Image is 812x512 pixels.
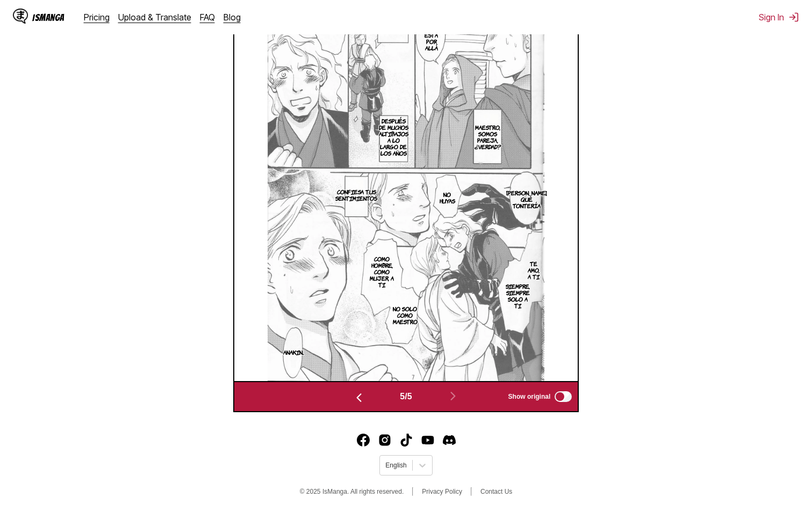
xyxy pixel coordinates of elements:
p: No huyas [437,189,457,206]
a: Blog [224,12,241,23]
img: IsManga Facebook [357,434,370,447]
img: IsManga Discord [443,434,456,447]
a: FAQ [200,12,215,23]
img: IsManga Instagram [378,434,391,447]
a: Facebook [357,434,370,447]
a: IsManga LogoIsManga [13,9,84,26]
span: 5 / 5 [400,392,412,401]
span: Show original [508,393,551,400]
a: TikTok [400,434,413,447]
p: No solo como maestro [391,303,420,327]
img: Sign out [788,12,799,23]
input: Select language [385,462,387,469]
a: Contact Us [480,488,512,495]
p: Te amo, a ti [524,258,544,282]
span: © 2025 IsManga. All rights reserved. [300,488,404,495]
p: Después de muchos altibajos a lo largo de los años [377,115,411,158]
input: Show original [555,391,572,402]
a: Privacy Policy [422,488,462,495]
button: Sign In [759,12,799,23]
p: Maestro, somos pareja, ¿verdad? [472,122,504,152]
p: Ah, el hotel está por allá [420,17,442,53]
img: IsManga TikTok [400,434,413,447]
a: Discord [443,434,456,447]
p: Confiesa tus sentimientos [333,186,379,203]
img: Previous page [353,391,365,404]
a: Upload & Translate [118,12,191,23]
div: IsManga [32,12,64,23]
p: Anakin... [281,347,306,357]
a: Pricing [84,12,110,23]
img: Next page [447,390,459,403]
p: Como hombre, como mujer, a ti [367,253,397,290]
a: Instagram [378,434,391,447]
img: IsManga Logo [13,9,28,24]
img: IsManga YouTube [421,434,434,447]
a: Youtube [421,434,434,447]
p: Siempre, siempre solo a ti [504,281,532,311]
p: [PERSON_NAME], qué tontería [504,187,549,211]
